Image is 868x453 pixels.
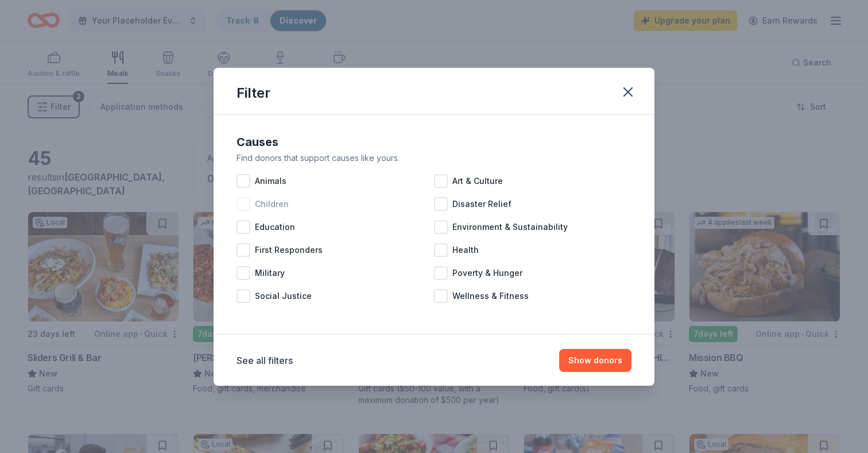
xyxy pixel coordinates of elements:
[237,84,270,102] div: Filter
[452,243,479,257] span: Health
[255,243,323,257] span: First Responders
[452,289,529,303] span: Wellness & Fitness
[237,354,293,367] button: See all filters
[237,133,631,151] div: Causes
[255,289,312,303] span: Social Justice
[255,174,286,188] span: Animals
[559,349,631,372] button: Show donors
[255,220,295,234] span: Education
[255,266,285,280] span: Military
[452,197,511,211] span: Disaster Relief
[255,197,289,211] span: Children
[237,151,631,165] div: Find donors that support causes like yours.
[452,174,503,188] span: Art & Culture
[452,220,568,234] span: Environment & Sustainability
[452,266,522,280] span: Poverty & Hunger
